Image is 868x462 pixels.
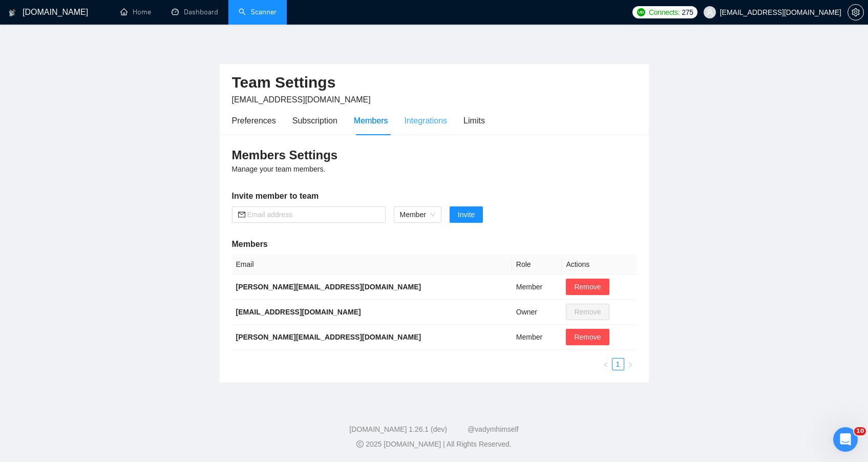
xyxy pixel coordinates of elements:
[612,359,624,370] a: 1
[120,8,151,16] a: homeHome
[637,8,645,16] img: upwork-logo.png
[247,209,379,220] input: Email address
[232,147,637,163] h3: Members Settings
[566,279,609,295] button: Remove
[512,255,562,275] th: Role
[649,7,680,18] span: Connects:
[232,165,326,173] span: Manage your team members.
[848,8,864,16] a: setting
[232,238,637,250] h5: Members
[624,358,637,370] li: Next Page
[603,362,609,368] span: left
[232,255,512,275] th: Email
[236,308,361,316] b: [EMAIL_ADDRESS][DOMAIN_NAME]
[458,209,475,220] span: Invite
[706,9,713,16] span: user
[468,425,519,433] a: @vadymhimself
[848,4,864,20] button: setting
[356,440,364,448] span: copyright
[612,358,624,370] li: 1
[574,281,601,292] span: Remove
[450,206,483,223] button: Invite
[854,427,866,435] span: 10
[8,439,860,450] div: 2025 [DOMAIN_NAME] | All Rights Reserved.
[400,207,435,222] span: Member
[600,358,612,370] button: left
[566,329,609,345] button: Remove
[512,325,562,350] td: Member
[9,5,16,21] img: logo
[833,427,858,452] iframe: Intercom live chat
[682,7,693,18] span: 275
[405,114,448,127] div: Integrations
[232,190,637,202] h5: Invite member to team
[236,283,421,291] b: [PERSON_NAME][EMAIL_ADDRESS][DOMAIN_NAME]
[562,255,636,275] th: Actions
[172,8,218,16] a: dashboardDashboard
[232,114,276,127] div: Preferences
[512,275,562,300] td: Member
[354,114,388,127] div: Members
[512,300,562,325] td: Owner
[232,72,637,93] h2: Team Settings
[624,358,637,370] button: right
[848,8,863,16] span: setting
[574,331,601,343] span: Remove
[292,114,337,127] div: Subscription
[239,8,277,16] a: searchScanner
[238,211,245,218] span: mail
[600,358,612,370] li: Previous Page
[463,114,485,127] div: Limits
[236,333,421,341] b: [PERSON_NAME][EMAIL_ADDRESS][DOMAIN_NAME]
[627,362,633,368] span: right
[349,425,447,433] a: [DOMAIN_NAME] 1.26.1 (dev)
[232,95,371,104] span: [EMAIL_ADDRESS][DOMAIN_NAME]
